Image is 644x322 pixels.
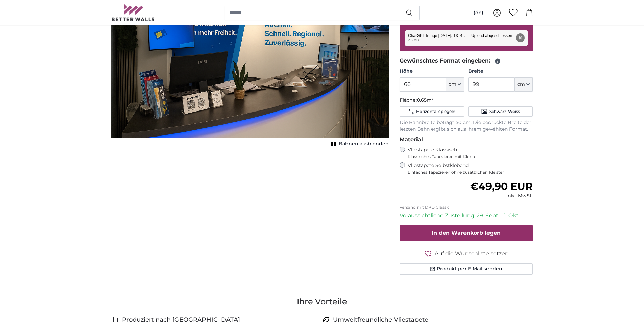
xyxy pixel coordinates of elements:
[329,139,389,149] button: Bahnen ausblenden
[468,68,533,75] label: Breite
[400,119,533,133] p: Die Bahnbreite beträgt 50 cm. Die bedruckte Breite der letzten Bahn ergibt sich aus Ihrem gewählt...
[400,249,533,258] button: Auf die Wunschliste setzen
[400,68,464,75] label: Höhe
[408,154,527,159] span: Klassisches Tapezieren mit Kleister
[400,57,533,65] legend: Gewünschtes Format eingeben:
[417,97,434,103] span: 0.65m²
[449,81,456,88] span: cm
[489,109,520,114] span: Schwarz-Weiss
[111,296,533,307] h3: Ihre Vorteile
[468,106,533,117] button: Schwarz-Weiss
[400,135,533,144] legend: Material
[339,141,389,147] span: Bahnen ausblenden
[435,250,509,258] span: Auf die Wunschliste setzen
[400,263,533,275] button: Produkt per E-Mail senden
[416,109,455,114] span: Horizontal spiegeln
[446,77,464,92] button: cm
[408,162,533,175] label: Vliestapete Selbstklebend
[408,170,533,175] span: Einfaches Tapezieren ohne zusätzlichen Kleister
[470,193,533,199] div: inkl. MwSt.
[400,225,533,241] button: In den Warenkorb legen
[400,205,533,210] p: Versand mit DPD Classic
[400,97,533,104] p: Fläche:
[408,147,527,159] label: Vliestapete Klassisch
[515,77,533,92] button: cm
[432,230,501,236] span: In den Warenkorb legen
[111,4,155,21] img: Betterwalls
[470,180,533,193] span: €49,90 EUR
[400,212,533,220] p: Voraussichtliche Zustellung: 29. Sept. - 1. Okt.
[517,81,525,88] span: cm
[400,106,464,117] button: Horizontal spiegeln
[468,7,489,19] button: (de)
